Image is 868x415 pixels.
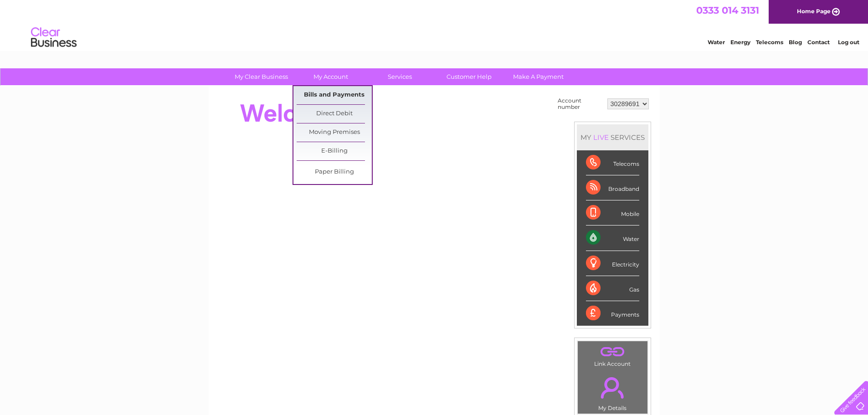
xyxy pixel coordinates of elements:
td: My Details [577,369,648,414]
a: Paper Billing [297,163,372,181]
a: Water [708,39,725,46]
div: Broadband [586,175,639,200]
a: Bills and Payments [297,86,372,104]
a: My Clear Business [224,68,299,85]
a: Customer Help [431,68,507,85]
a: Energy [730,39,750,46]
a: . [580,372,645,404]
a: Blog [789,39,802,46]
a: . [580,343,645,359]
a: Make A Payment [501,68,576,85]
td: Account number [555,95,605,113]
div: MY SERVICES [577,124,648,150]
div: Clear Business is a trading name of Verastar Limited (registered in [GEOGRAPHIC_DATA] No. 3667643... [219,5,650,44]
div: Electricity [586,251,639,276]
div: Gas [586,276,639,301]
a: Services [362,68,437,85]
a: Telecoms [756,39,783,46]
a: 0333 014 3131 [696,5,759,16]
div: Mobile [586,200,639,225]
a: Contact [807,39,830,46]
div: LIVE [591,133,611,142]
div: Telecoms [586,150,639,175]
td: Link Account [577,341,648,369]
a: E-Billing [297,142,372,160]
a: Direct Debit [297,105,372,123]
div: Payments [586,301,639,326]
img: logo.png [31,24,77,51]
a: Moving Premises [297,123,372,142]
a: Log out [838,39,859,46]
a: My Account [293,68,368,85]
div: Water [586,225,639,251]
